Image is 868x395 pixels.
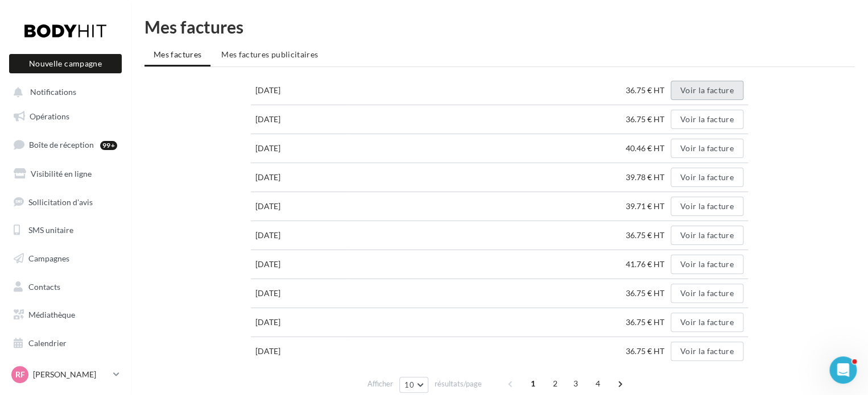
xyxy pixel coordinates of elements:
[251,337,348,366] td: [DATE]
[546,375,564,393] span: 2
[251,76,348,105] td: [DATE]
[367,379,393,389] span: Afficher
[671,284,743,303] button: Voir la facture
[404,380,414,389] span: 10
[626,288,669,298] span: 36.75 € HT
[251,221,348,250] td: [DATE]
[671,255,743,274] button: Voir la facture
[671,342,743,361] button: Voir la facture
[7,275,124,299] a: Contacts
[33,369,109,380] p: [PERSON_NAME]
[7,105,124,128] a: Opérations
[626,346,669,356] span: 36.75 € HT
[251,163,348,192] td: [DATE]
[31,169,92,178] span: Visibilité en ligne
[251,250,348,279] td: [DATE]
[28,253,69,263] span: Campagnes
[28,338,67,348] span: Calendrier
[28,197,93,206] span: Sollicitation d'avis
[399,377,428,393] button: 10
[626,114,669,124] span: 36.75 € HT
[671,139,743,158] button: Voir la facture
[7,247,124,271] a: Campagnes
[29,140,94,149] span: Boîte de réception
[221,49,318,59] span: Mes factures publicitaires
[671,226,743,245] button: Voir la facture
[567,375,585,393] span: 3
[829,356,857,384] iframe: Intercom live chat
[28,310,75,319] span: Médiathèque
[251,134,348,163] td: [DATE]
[626,85,669,95] span: 36.75 € HT
[7,303,124,327] a: Médiathèque
[626,143,669,153] span: 40.46 € HT
[7,190,124,214] a: Sollicitation d'avis
[251,308,348,337] td: [DATE]
[100,141,117,150] div: 99+
[626,172,669,182] span: 39.78 € HT
[626,317,669,327] span: 36.75 € HT
[589,375,607,393] span: 4
[524,375,542,393] span: 1
[9,364,122,385] a: RF [PERSON_NAME]
[7,132,124,157] a: Boîte de réception99+
[9,54,122,73] button: Nouvelle campagne
[671,313,743,332] button: Voir la facture
[435,379,482,389] span: résultats/page
[671,81,743,100] button: Voir la facture
[7,218,124,242] a: SMS unitaire
[251,192,348,221] td: [DATE]
[15,369,25,380] span: RF
[626,230,669,240] span: 36.75 € HT
[671,197,743,216] button: Voir la facture
[28,225,73,235] span: SMS unitaire
[28,282,60,292] span: Contacts
[671,168,743,187] button: Voir la facture
[144,18,854,35] h1: Mes factures
[251,279,348,308] td: [DATE]
[30,88,76,97] span: Notifications
[626,201,669,211] span: 39.71 € HT
[7,331,124,355] a: Calendrier
[7,162,124,186] a: Visibilité en ligne
[671,110,743,129] button: Voir la facture
[251,105,348,134] td: [DATE]
[30,111,69,121] span: Opérations
[626,259,669,269] span: 41.76 € HT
